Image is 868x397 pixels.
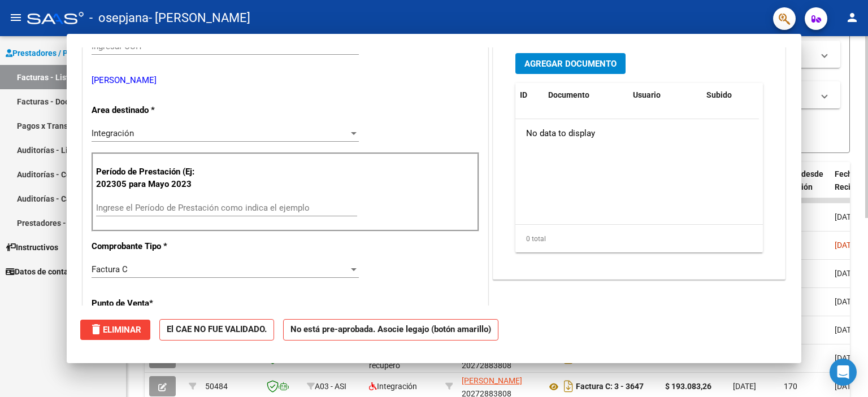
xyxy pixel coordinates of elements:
p: [PERSON_NAME] [92,74,479,87]
span: 50484 [205,382,228,391]
span: [DATE] [835,297,858,306]
span: Eliminar [89,325,141,335]
span: [DATE] [835,382,858,391]
mat-icon: person [845,11,859,24]
div: Open Intercom Messenger [830,359,857,386]
button: Eliminar [80,320,150,340]
strong: $ 193.083,26 [665,382,711,391]
strong: No está pre-aprobada. Asocie legajo (botón amarillo) [283,319,498,341]
strong: Factura C: 3 - 3647 [576,382,644,391]
span: [DATE] [835,269,858,278]
p: Area destinado * [92,104,208,117]
datatable-header-cell: ID [515,83,544,107]
span: [DATE] [835,212,858,221]
i: Descargar documento [561,377,576,395]
span: Integración [92,128,134,138]
span: Documento [548,90,589,99]
p: Punto de Venta [92,297,208,310]
strong: El CAE NO FUE VALIDADO. [159,319,274,341]
mat-icon: delete [89,322,103,336]
mat-icon: menu [9,11,23,24]
p: Comprobante Tipo * [92,240,208,253]
div: DOCUMENTACIÓN RESPALDATORIA [493,45,785,279]
span: [DATE] [835,241,858,250]
span: Integración [369,382,417,391]
span: Factura C [92,264,128,274]
span: Prestadores / Proveedores [6,47,108,59]
span: Fecha Recibido [835,169,866,191]
span: [DATE] [835,354,858,363]
span: [PERSON_NAME] [462,376,522,385]
div: 0 total [515,225,763,253]
button: Agregar Documento [515,53,626,74]
div: No data to display [515,119,759,147]
span: Subido [706,90,732,99]
datatable-header-cell: Usuario [628,83,702,107]
span: [DATE] [733,382,756,391]
datatable-header-cell: Acción [758,83,815,107]
span: Días desde Emisión [784,169,823,191]
span: A03 - ASI [315,382,346,391]
datatable-header-cell: Documento [544,83,628,107]
span: Instructivos [6,241,58,254]
datatable-header-cell: Subido [702,83,758,107]
datatable-header-cell: Días desde Emisión [779,162,830,212]
span: - osepjana [89,6,149,30]
span: [DATE] [835,325,858,334]
span: ID [520,90,527,99]
span: Datos de contacto [6,265,80,278]
span: 170 [784,382,797,391]
span: Usuario [633,90,661,99]
p: Período de Prestación (Ej: 202305 para Mayo 2023 [96,165,210,191]
span: - [PERSON_NAME] [149,6,250,30]
span: Agregar Documento [524,59,617,69]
